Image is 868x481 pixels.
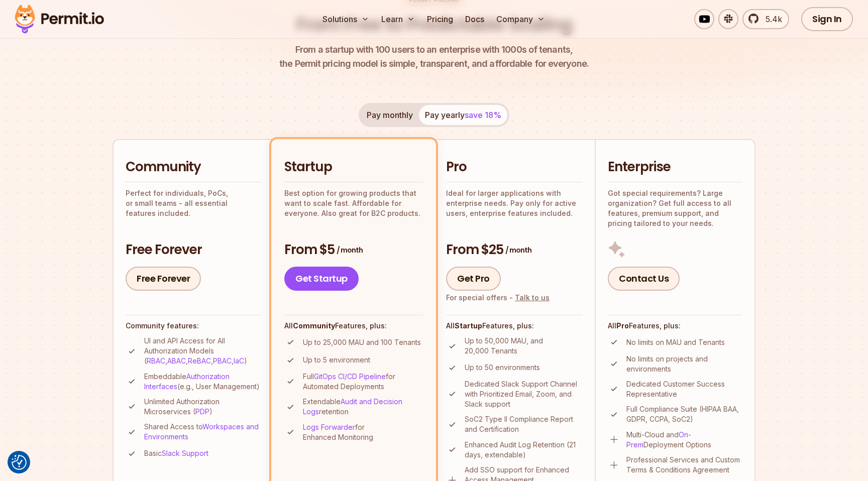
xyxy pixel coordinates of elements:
[446,241,583,259] h3: From $25
[446,188,583,218] p: Ideal for larger applications with enterprise needs. Pay only for active users, enterprise featur...
[144,397,261,417] p: Unlimited Authorization Microservices ( )
[126,188,261,218] p: Perfect for individuals, PoCs, or small teams - all essential features included.
[144,448,208,458] p: Basic
[144,336,261,366] p: UI and API Access for All Authorization Models ( , , , , )
[318,9,373,29] button: Solutions
[293,321,335,330] strong: Community
[284,188,423,218] p: Best option for growing products that want to scale fast. Affordable for everyone. Also great for...
[515,293,550,302] a: Talk to us
[801,7,853,31] a: Sign In
[162,449,208,457] a: Slack Support
[10,2,108,36] img: Permit logo
[626,430,742,450] p: Multi-Cloud and Deployment Options
[626,455,742,475] p: Professional Services and Custom Terms & Conditions Agreement
[446,293,550,303] div: For special offers -
[626,354,742,374] p: No limits on projects and environments
[195,407,209,416] a: PDP
[126,158,261,176] h2: Community
[144,422,261,442] p: Shared Access to
[314,372,386,381] a: GitOps CI/CD Pipeline
[608,321,742,331] h4: All Features, plus:
[465,414,583,434] p: SoC2 Type II Compliance Report and Certification
[284,158,423,176] h2: Startup
[188,356,211,365] a: ReBAC
[303,372,423,392] p: Full for Automated Deployments
[465,336,583,356] p: Up to 50,000 MAU, and 20,000 Tenants
[626,337,725,347] p: No limits on MAU and Tenants
[12,455,27,470] img: Revisit consent button
[608,267,680,291] a: Contact Us
[505,245,531,255] span: / month
[213,356,232,365] a: PBAC
[147,356,165,365] a: RBAC
[144,372,261,392] p: Embeddable (e.g., User Management)
[12,455,27,470] button: Consent Preferences
[303,355,370,365] p: Up to 5 environment
[279,43,589,71] p: the Permit pricing model is simple, transparent, and affordable for everyone.
[303,422,423,442] p: for Enhanced Monitoring
[303,337,421,347] p: Up to 25,000 MAU and 100 Tenants
[144,372,230,391] a: Authorization Interfaces
[492,9,549,29] button: Company
[126,241,261,259] h3: Free Forever
[303,423,355,431] a: Logs Forwarder
[303,397,402,416] a: Audit and Decision Logs
[626,379,742,399] p: Dedicated Customer Success Representative
[167,356,186,365] a: ABAC
[461,9,488,29] a: Docs
[337,245,363,255] span: / month
[616,321,629,330] strong: Pro
[284,321,423,331] h4: All Features, plus:
[446,267,501,291] a: Get Pro
[126,321,261,331] h4: Community features:
[608,158,742,176] h2: Enterprise
[377,9,419,29] button: Learn
[361,105,419,125] button: Pay monthly
[126,267,201,291] a: Free Forever
[626,430,691,449] a: On-Prem
[455,321,482,330] strong: Startup
[626,404,742,424] p: Full Compliance Suite (HIPAA BAA, GDPR, CCPA, SoC2)
[446,321,583,331] h4: All Features, plus:
[303,397,423,417] p: Extendable retention
[608,188,742,228] p: Got special requirements? Large organization? Get full access to all features, premium support, a...
[279,43,589,57] span: From a startup with 100 users to an enterprise with 1000s of tenants,
[446,158,583,176] h2: Pro
[234,356,244,365] a: IaC
[284,241,423,259] h3: From $5
[465,363,540,373] p: Up to 50 environments
[423,9,457,29] a: Pricing
[284,267,359,291] a: Get Startup
[465,379,583,409] p: Dedicated Slack Support Channel with Prioritized Email, Zoom, and Slack support
[465,440,583,460] p: Enhanced Audit Log Retention (21 days, extendable)
[742,9,789,29] a: 5.4k
[759,13,782,25] span: 5.4k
